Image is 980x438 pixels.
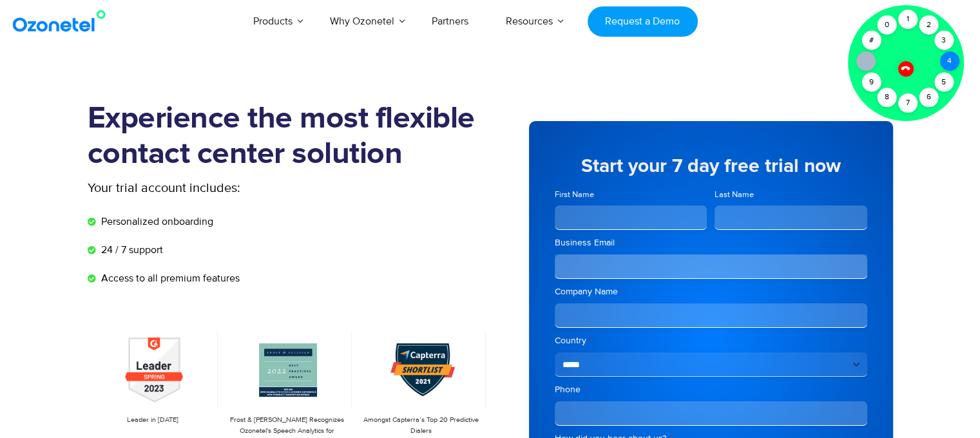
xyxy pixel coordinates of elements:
[555,383,867,396] label: Phone
[934,73,954,92] div: 5
[919,88,938,107] div: 6
[88,101,490,172] h1: Experience the most flexible contact center solution
[715,189,867,201] label: Last Name
[555,285,867,298] label: Company Name
[98,214,213,229] span: Personalized onboarding
[898,93,918,113] div: 7
[94,415,211,426] p: Leader in [DATE]
[555,236,867,249] label: Business Email
[877,15,896,35] div: 0
[861,73,881,92] div: 9
[877,88,896,107] div: 8
[919,15,938,35] div: 2
[940,52,959,71] div: 4
[98,242,163,258] span: 24 / 7 support
[98,271,240,286] span: Access to all premium features
[555,189,707,201] label: First Name
[362,415,479,436] p: Amongst Capterra’s Top 20 Predictive Dialers
[588,6,698,37] a: Request a Demo
[555,334,867,347] label: Country
[88,178,394,198] p: Your trial account includes:
[934,31,954,50] div: 3
[861,31,881,50] div: #
[898,10,918,29] div: 1
[555,157,867,176] h5: Start your 7 day free trial now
